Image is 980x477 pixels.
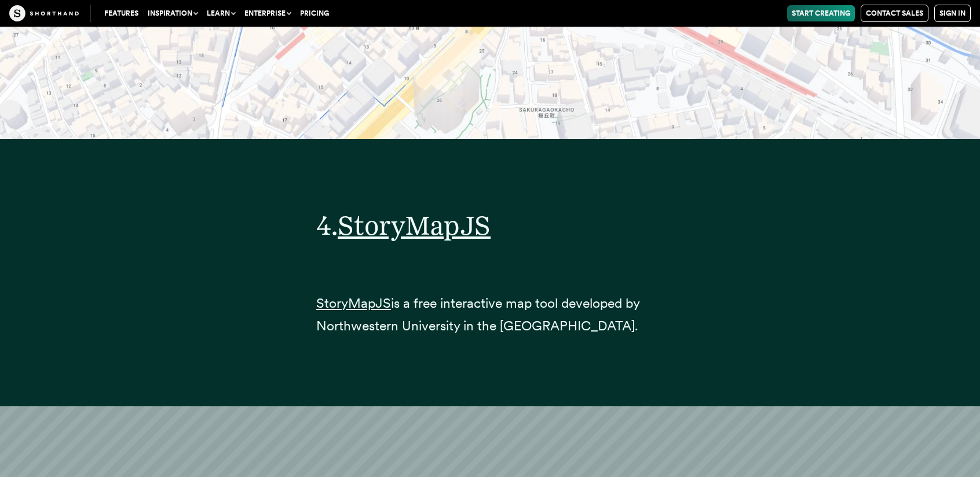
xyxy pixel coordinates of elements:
[295,5,334,21] a: Pricing
[143,5,202,21] button: Inspiration
[787,5,855,21] a: Start Creating
[316,295,391,311] a: StoryMapJS
[240,5,295,21] button: Enterprise
[316,295,639,334] span: is a free interactive map tool developed by Northwestern University in the [GEOGRAPHIC_DATA].
[338,209,491,241] a: StoryMapJS
[202,5,240,21] button: Learn
[861,5,928,22] a: Contact Sales
[316,209,338,241] span: 4.
[100,5,143,21] a: Features
[9,5,79,21] img: The Craft
[934,5,971,22] a: Sign in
